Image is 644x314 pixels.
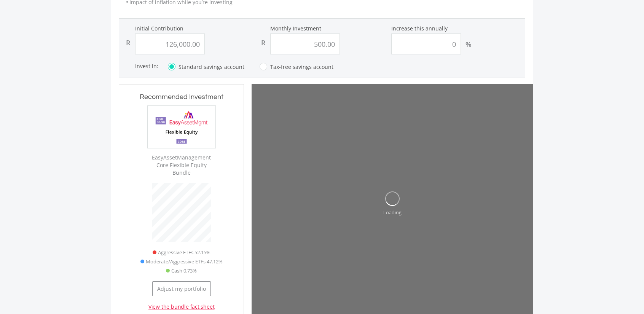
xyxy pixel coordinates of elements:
label: Increase this annually [391,25,523,32]
span: Cash 0.73% [171,266,197,275]
img: oval.svg [385,191,400,206]
a: View the bundle fact sheet [148,303,215,311]
div: EasyAssetManagement Core Flexible Equity Bundle [147,154,216,177]
label: Monthly Investment [257,25,388,32]
div: R [126,38,131,47]
div: Invest in: [135,62,524,72]
label: Initial Contribution [121,25,253,32]
h3: Recommended Investment [126,92,236,102]
div: % [465,40,472,49]
img: EMPBundle_CEquity.png [148,106,215,148]
label: Standard savings account [168,62,244,72]
span: Aggressive ETFs 52.15% [158,248,210,257]
div: Loading [383,209,402,216]
span: Moderate/Aggressive ETFs 47.12% [146,257,223,266]
div: R [261,38,266,47]
button: Adjust my portfolio [152,281,211,296]
label: Tax-free savings account [260,62,333,72]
